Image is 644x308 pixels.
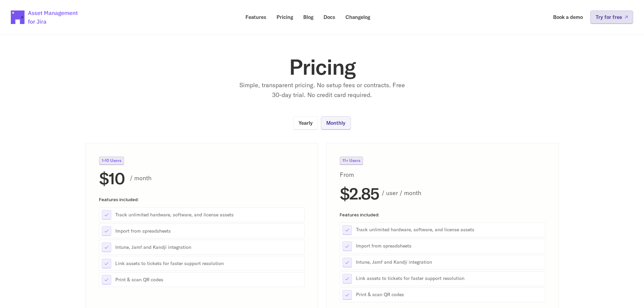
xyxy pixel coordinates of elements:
p: Import from spreadsheets [356,243,543,250]
a: Try for free [590,10,633,24]
p: Print & scan QR codes [115,276,302,283]
a: Book a demo [548,10,588,24]
h1: Pricing [187,56,457,78]
p: Print & scan QR codes [356,291,543,298]
p: Pricing [277,15,293,20]
a: Changelog [341,10,375,24]
p: Try for free [596,15,622,20]
p: Blog [303,15,313,20]
a: Features [241,10,271,24]
p: Docs [324,15,335,20]
p: Link assets to tickets for faster support resolution [115,260,302,267]
p: Changelog [345,15,370,20]
p: Features [245,15,266,20]
p: Simple, transparent pricing. No setup fees or contracts. Free 30-day trial. No credit card required. [238,80,407,100]
p: Import from spreadsheets [115,228,302,234]
p: / month [130,173,305,183]
p: Monthly [326,120,345,125]
p: / user / month [382,188,545,198]
p: Features included: [340,212,545,217]
p: Track unlimited hardware, software, and license assets [356,227,543,233]
h2: $10 [99,170,124,186]
p: From [340,170,371,180]
p: Intune, Jamf and Kandji integration [115,244,302,251]
a: Docs [319,10,340,24]
h2: $2.85 [340,185,379,201]
p: 1-10 Users [102,159,121,163]
p: Link assets to tickets for faster support resolution [356,275,543,282]
p: Yearly [299,120,313,125]
p: 11+ Users [342,159,360,163]
a: Pricing [272,10,298,24]
p: Book a demo [553,15,583,20]
a: Blog [299,10,318,24]
p: Intune, Jamf and Kandji integration [356,259,543,266]
p: Features included: [99,197,305,202]
p: Track unlimited hardware, software, and license assets [115,211,302,218]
